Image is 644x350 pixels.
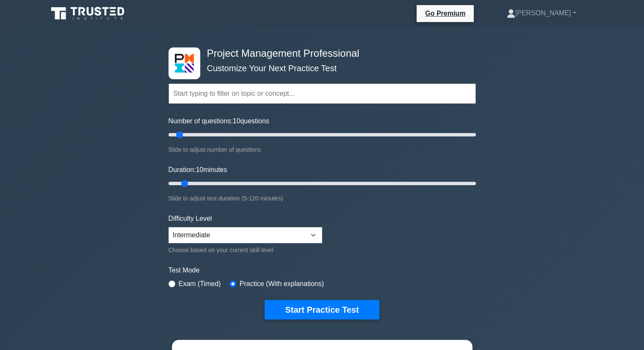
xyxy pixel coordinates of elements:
a: [PERSON_NAME] [486,5,597,22]
div: Slide to adjust test duration (5-120 minutes) [169,193,476,203]
input: Start typing to filter on topic or concept... [169,83,476,104]
label: Test Mode [169,265,476,275]
span: 10 [233,117,240,125]
h4: Project Management Professional [204,47,434,60]
button: Start Practice Test [265,300,379,319]
label: Difficulty Level [169,214,212,224]
label: Number of questions: questions [169,116,269,126]
div: Choose based on your current skill level [169,245,322,255]
span: 10 [196,166,203,173]
label: Duration: minutes [169,165,227,175]
a: Go Premium [420,8,470,19]
div: Slide to adjust number of questions [169,144,476,155]
label: Exam (Timed) [179,279,221,289]
label: Practice (With explanations) [240,279,324,289]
